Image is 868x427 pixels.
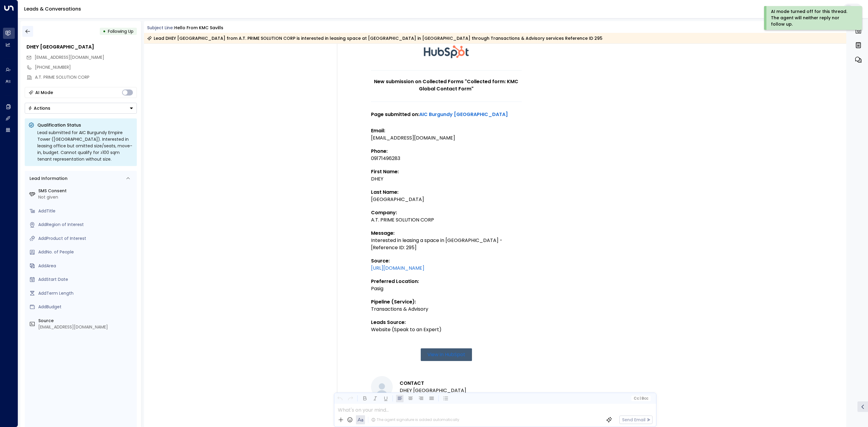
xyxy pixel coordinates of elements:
div: • [103,26,106,37]
span: atprimesolutioncorp@yahoo.com [35,54,104,61]
span: | [640,396,641,400]
a: Leads & Conversations [24,5,81,12]
div: Lead DHEY [GEOGRAPHIC_DATA] from A.T. PRIME SOLUTION CORP is interested in leasing space at [GEOG... [147,35,602,41]
div: AI Mode [35,89,53,96]
div: DHEY [371,175,522,183]
div: [PHONE_NUMBER] [35,64,137,71]
strong: Source: [371,257,390,264]
img: DHEY Galicia [371,376,393,398]
strong: Page submitted on: [371,111,508,118]
strong: Leads Source: [371,319,406,326]
div: [GEOGRAPHIC_DATA] [371,196,522,203]
strong: First Name: [371,168,399,175]
div: DHEY [GEOGRAPHIC_DATA] [27,43,137,51]
div: A.T. PRIME SOLUTION CORP [35,74,137,80]
div: AddStart Date [38,276,134,283]
strong: Phone: [371,148,388,155]
div: AddArea [38,263,134,269]
div: AddTerm Length [38,290,134,297]
strong: Last Name: [371,189,398,196]
div: AddNo. of People [38,249,134,255]
td: Pasig Transactions & Advisory Website (Speak to an Expert) [371,70,522,422]
div: Interested in leasing a space in [GEOGRAPHIC_DATA] - [Reference ID: 295] [371,237,522,251]
label: Source [38,318,134,324]
label: SMS Consent [38,188,134,194]
strong: Pipeline (Service): [371,298,416,305]
div: The agent signature is added automatically [371,417,459,422]
a: [URL][DOMAIN_NAME] [371,265,424,272]
button: Actions [25,103,137,114]
div: Not given [38,194,134,200]
span: Following Up [108,28,134,34]
div: Button group with a nested menu [25,103,137,114]
strong: Preferred Location: [371,278,419,285]
a: AIC Burgundy [GEOGRAPHIC_DATA] [419,111,508,118]
span: [EMAIL_ADDRESS][DOMAIN_NAME] [35,54,104,60]
div: [EMAIL_ADDRESS][DOMAIN_NAME] [38,324,134,330]
strong: Email: [371,127,385,134]
h1: New submission on Collected Forms "Collected form: KMC Global Contact Form" [371,78,522,93]
h3: CONTACT [400,380,466,387]
div: AI mode turned off for this thread. The agent will neither reply nor follow up. [771,8,854,27]
strong: Message: [371,230,395,237]
div: AddRegion of Interest [38,221,134,228]
p: Qualification Status [37,122,133,128]
div: Actions [28,105,50,111]
span: Cc Bcc [634,396,648,400]
div: AddTitle [38,208,134,214]
li: DHEY [GEOGRAPHIC_DATA] [400,387,466,394]
button: Cc|Bcc [631,396,650,401]
button: Undo [336,395,344,402]
div: Lead Information [27,175,68,182]
div: [EMAIL_ADDRESS][DOMAIN_NAME] [371,134,522,142]
div: AddProduct of Interest [38,235,134,242]
div: 09171496283 [371,155,522,162]
div: Hello from KMC Savills [174,25,223,31]
span: Subject Line: [147,25,174,31]
div: Lead submitted for AIC Burgundy Empire Tower ([GEOGRAPHIC_DATA]). Interested in leasing office bu... [37,129,133,162]
button: Redo [347,395,354,402]
strong: Company: [371,209,397,216]
div: A.T. PRIME SOLUTION CORP [371,216,522,224]
img: HubSpot [424,33,469,70]
a: View in HubSpot [421,348,472,361]
div: AddBudget [38,304,134,310]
